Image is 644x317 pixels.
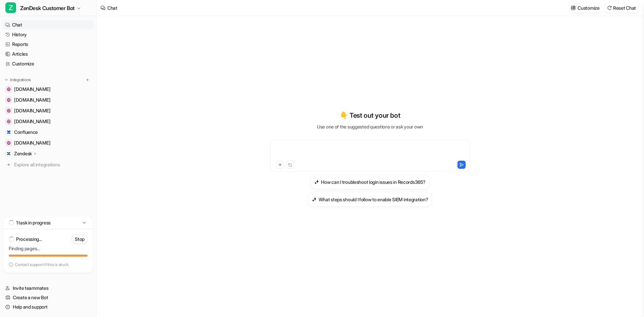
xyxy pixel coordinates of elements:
button: How can I troubleshoot login issues in Records365?How can I troubleshoot login issues in Records365? [310,174,429,189]
a: Reports [3,40,94,49]
button: Integrations [3,76,33,83]
p: Processing... [16,236,42,243]
h3: What steps should I follow to enable SIEM integration? [319,196,428,203]
span: [DOMAIN_NAME] [14,118,50,125]
span: [DOMAIN_NAME] [14,140,50,146]
span: Z [5,2,16,13]
a: History [3,30,94,39]
img: reset [607,5,612,10]
a: ConfluenceConfluence [3,127,94,137]
p: Use one of the suggested questions or ask your own [317,123,423,130]
h3: How can I troubleshoot login issues in Records365? [321,178,425,186]
img: recordpoint.visualstudio.com [7,109,11,113]
a: Create a new Bot [3,293,94,302]
a: dev.azure.com[DOMAIN_NAME] [3,85,94,94]
a: Invite teammates [3,283,94,293]
p: Contact support if this is stuck. [15,262,69,267]
div: Chat [107,4,117,11]
p: Finding pages… [9,245,88,252]
img: expand menu [4,77,9,82]
a: www.atlassian.com[DOMAIN_NAME] [3,138,94,148]
img: dev.azure.com [7,87,11,91]
img: explore all integrations [5,161,12,168]
span: ZenDesk Customer Bot [20,3,75,13]
span: [DOMAIN_NAME] [14,107,50,114]
button: What steps should I follow to enable SIEM integration?What steps should I follow to enable SIEM i... [308,192,432,207]
img: customize [571,5,576,10]
a: Customize [3,59,94,68]
img: www.cisa.gov [7,119,11,123]
a: recordpoint.visualstudio.com[DOMAIN_NAME] [3,106,94,115]
button: Customize [569,3,602,13]
span: Explore all integrations [14,159,91,170]
a: Explore all integrations [3,160,94,169]
p: Integrations [10,77,31,83]
a: teams.microsoft.com[DOMAIN_NAME] [3,95,94,105]
p: 👇 Test out your bot [340,110,400,120]
span: Confluence [14,129,38,136]
p: Zendesk [14,150,32,157]
img: Confluence [7,130,11,134]
p: Stop [75,236,85,243]
p: 1 task in progress [16,219,51,226]
span: [DOMAIN_NAME] [14,86,50,93]
a: www.cisa.gov[DOMAIN_NAME] [3,117,94,126]
p: Customize [578,4,599,11]
span: [DOMAIN_NAME] [14,97,50,103]
img: How can I troubleshoot login issues in Records365? [314,179,319,184]
a: Chat [3,20,94,30]
img: teams.microsoft.com [7,98,11,102]
img: www.atlassian.com [7,141,11,145]
a: Help and support [3,302,94,312]
button: Reset Chat [605,3,639,13]
img: menu_add.svg [85,77,90,82]
img: What steps should I follow to enable SIEM integration? [312,197,317,202]
button: Stop [72,234,88,244]
img: Zendesk [7,152,11,156]
a: Articles [3,49,94,59]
